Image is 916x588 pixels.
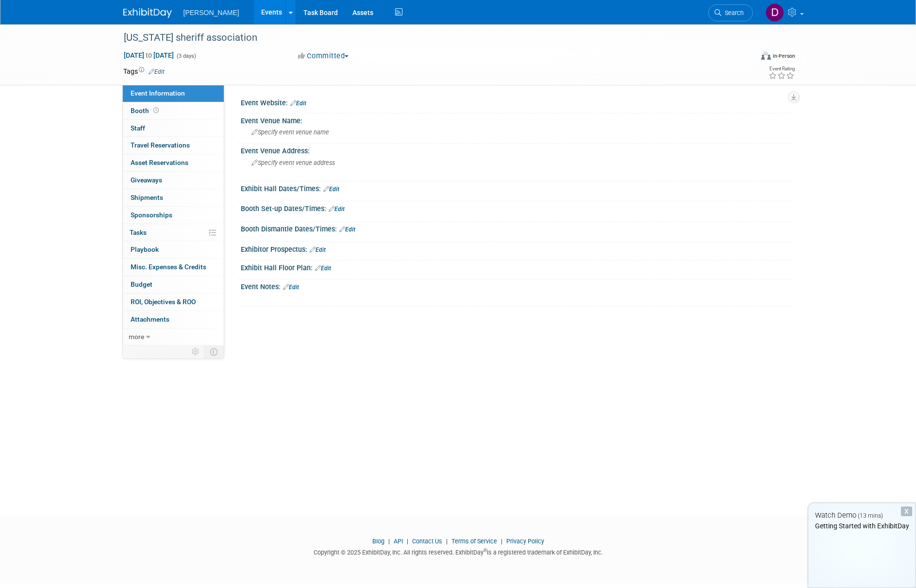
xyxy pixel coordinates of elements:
[131,89,185,97] span: Event Information
[412,538,442,545] a: Contact Us
[176,53,196,59] span: (3 days)
[131,141,190,149] span: Travel Reservations
[123,120,224,137] a: Staff
[131,211,172,219] span: Sponsorships
[772,52,795,60] div: In-Person
[123,85,224,102] a: Event Information
[130,229,147,236] span: Tasks
[451,538,497,545] a: Terms of Service
[858,512,883,519] span: (13 mins)
[241,181,793,194] div: Exhibit Hall Dates/Times:
[187,345,204,358] td: Personalize Event Tab Strip
[120,29,738,47] div: [US_STATE] sheriff association
[123,172,224,189] a: Giveaways
[123,102,224,119] a: Booth
[131,298,196,306] span: ROI, Objectives & ROO
[151,107,161,114] span: Booth not reserved yet
[241,261,793,273] div: Exhibit Hall Floor Plan:
[123,8,172,18] img: ExhibitDay
[131,315,169,323] span: Attachments
[386,538,392,545] span: |
[131,159,188,166] span: Asset Reservations
[339,226,355,233] a: Edit
[323,186,339,193] a: Edit
[123,66,165,76] td: Tags
[761,52,771,60] img: Format-Inperson.png
[241,242,793,255] div: Exhibitor Prospectus:
[131,194,163,201] span: Shipments
[241,114,793,126] div: Event Venue Name:
[183,9,239,16] span: [PERSON_NAME]
[123,294,224,310] a: ROI, Objectives & ROO
[295,51,352,61] button: Committed
[123,311,224,328] a: Attachments
[204,345,224,358] td: Toggle Event Tabs
[123,154,224,171] a: Asset Reservations
[404,538,411,545] span: |
[241,144,793,156] div: Event Venue Address:
[123,189,224,206] a: Shipments
[144,51,153,59] span: to
[123,328,224,345] a: more
[329,206,345,212] a: Edit
[310,246,326,253] a: Edit
[123,51,174,60] span: [DATE] [DATE]
[721,9,744,16] span: Search
[131,263,206,271] span: Misc. Expenses & Credits
[241,222,793,234] div: Booth Dismantle Dates/Times:
[131,280,152,288] span: Budget
[251,159,335,166] span: Specify event venue address
[372,538,384,545] a: Blog
[149,68,165,75] a: Edit
[444,538,450,545] span: |
[123,241,224,258] a: Playbook
[241,96,793,108] div: Event Website:
[241,201,793,214] div: Booth Set-up Dates/Times:
[708,4,753,21] a: Search
[394,538,403,545] a: API
[123,276,224,293] a: Budget
[283,284,299,291] a: Edit
[696,50,796,65] div: Event Format
[123,259,224,276] a: Misc. Expenses & Credits
[499,538,505,545] span: |
[123,224,224,241] a: Tasks
[129,333,144,341] span: more
[123,137,224,154] a: Travel Reservations
[315,265,331,272] a: Edit
[131,176,162,184] span: Giveaways
[506,538,544,545] a: Privacy Policy
[131,245,159,253] span: Playbook
[901,506,912,516] div: Dismiss
[131,107,161,114] span: Booth
[123,207,224,224] a: Sponsorships
[290,100,306,107] a: Edit
[808,510,916,521] div: Watch Demo
[241,279,793,292] div: Event Notes:
[483,548,487,553] sup: ®
[131,124,145,132] span: Staff
[768,66,795,71] div: Event Rating
[251,129,329,136] span: Specify event venue name
[808,521,916,531] div: Getting Started with ExhibitDay
[766,3,784,22] img: Dana Boyte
